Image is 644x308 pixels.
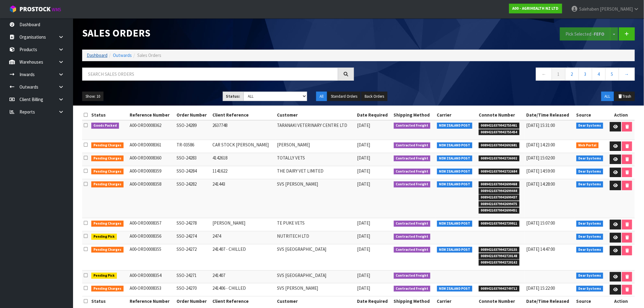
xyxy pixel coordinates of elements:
span: 00894210379942699451 [479,208,520,214]
span: 00894210379942755461 [479,123,520,129]
a: 3 [579,68,592,81]
span: Pending Charges [91,247,124,253]
td: SVS [PERSON_NAME] [276,283,355,296]
span: Dear Systems [576,181,604,187]
span: 00894210379942699475 [479,201,520,207]
span: [DATE] [357,220,370,226]
td: TR-03586 [175,140,211,153]
span: [DATE] [357,246,370,252]
button: All [316,92,327,101]
span: NEW ZEALAND POST [437,221,473,227]
span: NEW ZEALAND POST [437,123,473,129]
th: Date Required [355,110,392,120]
td: 241407 [211,270,276,283]
span: 00894210379942720148 [479,253,520,259]
td: 2474 [211,231,276,244]
td: [PERSON_NAME] [211,218,276,231]
span: 00894210379942699444 [479,188,520,194]
th: Shipping Method [392,296,436,306]
th: Reference Number [128,110,175,120]
span: Contracted Freight [394,247,431,253]
td: TARANAKI VETERINARY CENTRE LTD [276,120,355,140]
th: Source [575,110,607,120]
span: NEW ZEALAND POST [437,247,473,253]
td: SSO-24278 [175,218,211,231]
span: 00894210379942749712 [479,286,520,292]
td: A00-ORD0008355 [128,244,175,270]
a: A00 - AGRIHEALTH NZ LTD [509,4,562,13]
span: NEW ZEALAND POST [437,181,473,187]
th: Source [575,296,607,306]
th: Client Reference [211,110,276,120]
span: [DATE] [357,233,370,239]
th: Customer [276,110,355,120]
span: [DATE] [357,168,370,174]
span: [DATE] 15:22:00 [526,285,555,291]
td: SVS [PERSON_NAME] [276,179,355,218]
td: A00-ORD0008356 [128,231,175,244]
span: Contracted Freight [394,273,431,279]
span: Contracted Freight [394,169,431,175]
span: Pending Charges [91,142,124,149]
span: [DATE] 14:28:00 [526,181,555,187]
strong: Status: [226,94,240,99]
span: Contracted Freight [394,142,431,149]
td: NUTRITECH LTD [276,231,355,244]
span: Dear Systems [576,273,604,279]
th: Status [90,296,128,306]
td: SVS [GEOGRAPHIC_DATA] [276,244,355,270]
th: Carrier [436,296,478,306]
span: Dear Systems [576,169,604,175]
span: 00894210379942736002 [479,156,520,162]
td: SVS [GEOGRAPHIC_DATA] [276,270,355,283]
th: Date Required [355,296,392,306]
td: SSO-24284 [175,166,211,179]
td: 241407 - CHILLED [211,244,276,270]
span: 00894210379942720162 [479,260,520,266]
img: cube-alt.png [9,5,17,13]
span: NEW ZEALAND POST [437,156,473,162]
td: SSO-24289 [175,120,211,140]
span: 00894210379942692681 [479,142,520,149]
span: Sales Orders [137,52,161,58]
span: 00894210379942699437 [479,194,520,201]
span: Dear Systems [576,123,604,129]
span: Dear Systems [576,247,604,253]
td: SSO-24271 [175,270,211,283]
span: [DATE] 14:59:00 [526,168,555,174]
a: 5 [605,68,619,81]
span: [DATE] 14:23:00 [526,142,555,148]
span: Contracted Freight [394,181,431,187]
span: [PERSON_NAME] [600,6,633,12]
td: 1141622 [211,166,276,179]
td: 241443 [211,179,276,218]
th: Connote Number [477,296,525,306]
button: Show: 10 [82,92,103,101]
td: TOTALLY VETS [276,153,355,166]
span: Web Portal [576,142,599,149]
span: Contracted Freight [394,221,431,227]
a: 1 [552,68,565,81]
span: NEW ZEALAND POST [437,286,473,292]
span: Dear Systems [576,221,604,227]
input: Search sales orders [82,68,338,81]
nav: Page navigation [363,68,635,82]
h1: Sales Orders [82,27,354,39]
td: THE DAIRY VET LIMITED [276,166,355,179]
span: Pending Pick [91,234,117,240]
button: Back Orders [361,92,387,101]
td: [PERSON_NAME] [276,140,355,153]
span: Contracted Freight [394,234,431,240]
span: 00894210379942720155 [479,247,520,253]
span: [DATE] [357,155,370,161]
td: A00-ORD0008353 [128,283,175,296]
span: [DATE] [357,181,370,187]
td: SSO-24270 [175,283,211,296]
span: Pending Charges [91,181,124,187]
th: Customer [276,296,355,306]
span: Pending Charges [91,221,124,227]
th: Date/Time Released [525,110,575,120]
th: Action [607,110,635,120]
td: A00-ORD0008360 [128,153,175,166]
a: 4 [592,68,606,81]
